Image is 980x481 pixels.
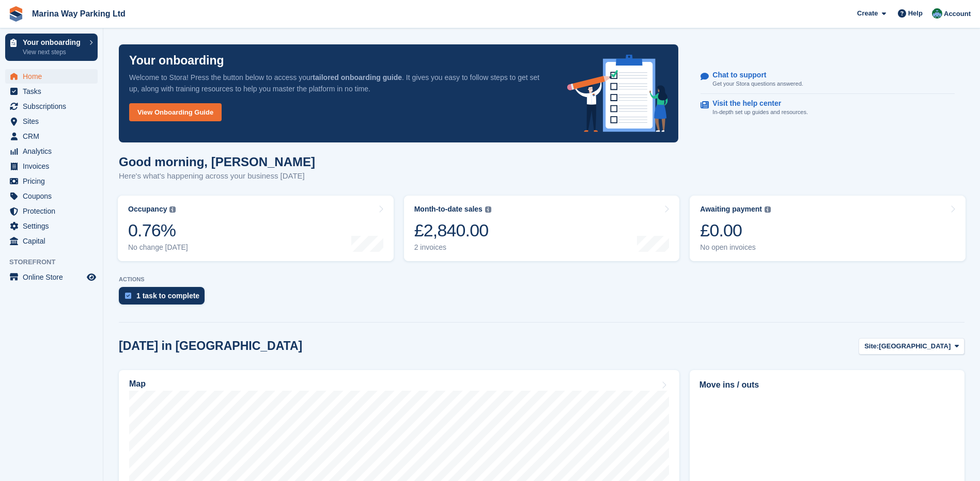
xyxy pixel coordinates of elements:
span: Account [944,9,971,19]
span: Site: [864,341,879,351]
div: 2 invoices [414,243,491,252]
p: ACTIONS [119,276,965,283]
span: Help [908,8,923,19]
img: icon-info-grey-7440780725fd019a000dd9b08b2336e03edf1995a4989e88bcd33f0948082b44.svg [765,206,771,213]
h1: Good morning, [PERSON_NAME] [119,155,315,169]
div: Occupancy [128,205,167,214]
span: Create [857,8,878,19]
a: Preview store [85,271,98,283]
div: Month-to-date sales [414,205,483,214]
div: 0.76% [128,220,188,241]
a: menu [5,69,98,84]
p: Visit the help center [712,99,800,108]
a: menu [5,270,98,284]
a: Your onboarding View next steps [5,34,98,61]
span: Pricing [23,174,85,188]
a: menu [5,99,98,114]
span: Sites [23,114,85,129]
span: Subscriptions [23,99,85,114]
span: Tasks [23,84,85,99]
h2: Map [129,379,146,389]
a: menu [5,234,98,248]
p: View next steps [23,47,84,57]
a: menu [5,219,98,233]
span: Home [23,69,85,84]
p: Get your Stora questions answered. [712,79,803,88]
img: task-75834270c22a3079a89374b754ae025e5fb1db73e45f91037f5363f120a921f8.svg [125,293,131,299]
a: menu [5,189,98,203]
img: icon-info-grey-7440780725fd019a000dd9b08b2336e03edf1995a4989e88bcd33f0948082b44.svg [169,206,176,213]
a: Month-to-date sales £2,840.00 2 invoices [404,196,680,261]
span: CRM [23,129,85,143]
p: Here's what's happening across your business [DATE] [119,170,315,182]
span: Coupons [23,189,85,203]
div: Awaiting payment [700,205,762,214]
div: £2,840.00 [414,220,491,241]
span: Settings [23,219,85,233]
a: Marina Way Parking Ltd [28,5,130,22]
p: Your onboarding [129,55,224,67]
a: menu [5,114,98,129]
a: menu [5,144,98,158]
h2: Move ins / outs [699,379,955,391]
button: Site: [GEOGRAPHIC_DATA] [859,338,965,355]
a: menu [5,84,98,99]
p: Chat to support [712,71,795,79]
img: Paul Lewis [932,8,942,19]
div: £0.00 [700,220,771,241]
span: Analytics [23,144,85,158]
a: Awaiting payment £0.00 No open invoices [690,196,966,261]
a: Chat to support Get your Stora questions answered. [701,66,955,94]
a: View Onboarding Guide [129,103,222,121]
a: Visit the help center In-depth set up guides and resources. [701,94,955,122]
a: menu [5,129,98,143]
a: menu [5,204,98,218]
h2: [DATE] in [GEOGRAPHIC_DATA] [119,339,302,353]
a: menu [5,174,98,188]
p: In-depth set up guides and resources. [712,108,808,117]
span: Protection [23,204,85,218]
strong: tailored onboarding guide [313,73,402,82]
img: onboarding-info-6c161a55d2c0e0a8cae90662b2fe09162a5109e8cc188191df67fb4f79e88e88.svg [567,55,668,132]
span: Online Store [23,270,85,284]
p: Welcome to Stora! Press the button below to access your . It gives you easy to follow steps to ge... [129,72,551,94]
img: stora-icon-8386f47178a22dfd0bd8f6a31ec36ba5ce8667c1dd55bd0f319d3a0aa187defe.svg [8,6,24,22]
div: No open invoices [700,243,771,252]
span: Storefront [9,257,103,267]
div: No change [DATE] [128,243,188,252]
span: Invoices [23,159,85,173]
img: icon-info-grey-7440780725fd019a000dd9b08b2336e03edf1995a4989e88bcd33f0948082b44.svg [485,206,491,213]
a: Occupancy 0.76% No change [DATE] [118,196,394,261]
div: 1 task to complete [136,292,199,300]
p: Your onboarding [23,39,84,46]
a: 1 task to complete [119,287,210,310]
span: [GEOGRAPHIC_DATA] [879,341,951,351]
a: menu [5,159,98,173]
span: Capital [23,234,85,248]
